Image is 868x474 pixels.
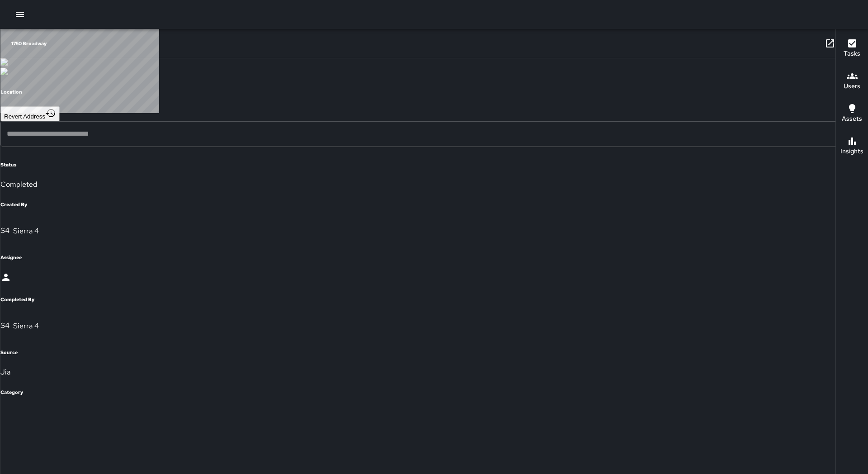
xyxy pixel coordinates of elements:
h6: Users [844,81,860,91]
p: S4 [0,320,9,331]
p: S4 [0,225,9,236]
button: Insights [836,130,868,163]
h6: Assets [842,114,862,124]
h6: Insights [840,147,863,156]
h6: Tasks [844,49,860,59]
button: Users [836,65,868,98]
button: Assets [836,98,868,130]
button: Tasks [836,33,868,65]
